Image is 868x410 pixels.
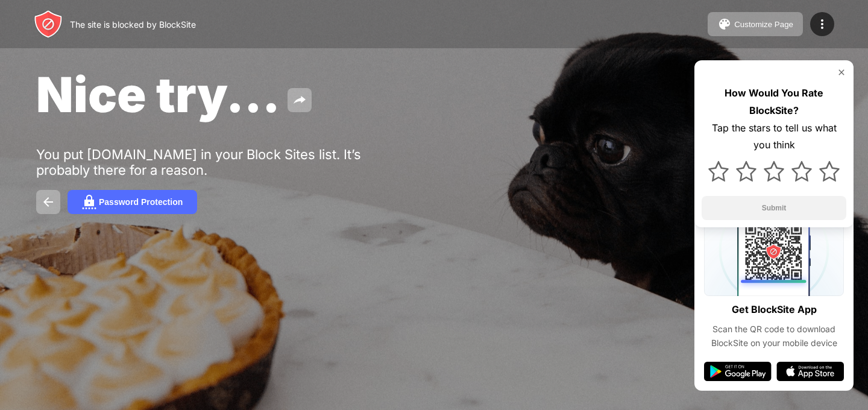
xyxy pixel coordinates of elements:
[70,19,196,30] div: The site is blocked by BlockSite
[702,84,846,119] div: How Would You Rate BlockSite?
[34,10,63,39] img: header-logo.svg
[736,161,756,181] img: star.svg
[819,161,840,181] img: star.svg
[717,17,732,31] img: pallet.svg
[82,195,96,209] img: password.svg
[292,93,307,107] img: share.svg
[704,362,772,381] img: google-play.svg
[702,119,846,154] div: Tap the stars to tell us what you think
[99,197,183,207] div: Password Protection
[704,323,844,350] div: Scan the QR code to download BlockSite on your mobile device
[36,147,409,178] div: You put [DOMAIN_NAME] in your Block Sites list. It’s probably there for a reason.
[776,362,844,381] img: app-store.svg
[837,68,846,77] img: rate-us-close.svg
[732,301,817,318] div: Get BlockSite App
[815,17,829,31] img: menu-icon.svg
[764,161,784,181] img: star.svg
[36,65,280,124] span: Nice try...
[41,195,55,209] img: back.svg
[68,190,197,214] button: Password Protection
[702,196,846,220] button: Submit
[791,161,812,181] img: star.svg
[708,161,729,181] img: star.svg
[708,12,803,36] button: Customize Page
[734,20,793,29] div: Customize Page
